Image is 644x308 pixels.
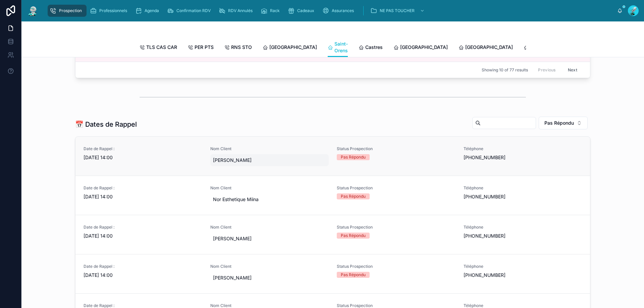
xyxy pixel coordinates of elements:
a: [GEOGRAPHIC_DATA] [459,41,513,55]
a: Rack [259,5,284,17]
span: Nom Client [210,185,329,191]
a: RDV Annulés [217,5,257,17]
span: Castres [365,44,383,51]
a: Agenda [133,5,164,17]
span: [PHONE_NUMBER] [464,272,582,279]
a: TLS CAS CAR [140,41,177,55]
span: [GEOGRAPHIC_DATA] [269,44,317,51]
a: Assurances [320,5,359,17]
span: Téléphone [464,146,582,151]
span: [DATE] 14:00 [84,233,202,239]
a: Date de Rappel :[DATE] 14:00Nom ClientNor Esthetique MiinaStatus ProspectionPas RéponduTéléphone[... [75,176,590,215]
span: [PHONE_NUMBER] [464,233,582,239]
span: Date de Rappel : [84,225,202,230]
span: Status Prospection [337,264,455,269]
a: Confirmation RDV [165,5,215,17]
span: Date de Rappel : [84,264,202,269]
span: Confirmation RDV [176,8,211,13]
div: scrollable content [44,3,617,18]
span: [PHONE_NUMBER] [464,154,582,161]
span: Téléphone [464,185,582,191]
a: Date de Rappel :[DATE] 14:00Nom Client[PERSON_NAME]Status ProspectionPas RéponduTéléphone[PHONE_N... [75,254,590,293]
span: Assurances [332,8,354,13]
span: Date de Rappel : [84,146,202,151]
span: [GEOGRAPHIC_DATA] [400,44,448,51]
span: Status Prospection [337,146,455,151]
span: [GEOGRAPHIC_DATA] [465,44,513,51]
button: Select Button [539,117,588,129]
span: Professionnels [99,8,127,13]
a: Date de Rappel :[DATE] 14:00Nom Client[PERSON_NAME]Status ProspectionPas RéponduTéléphone[PHONE_N... [75,137,590,176]
span: Pas Répondu [544,120,574,126]
span: [PHONE_NUMBER] [464,193,582,200]
div: Pas Répondu [341,272,366,278]
span: [DATE] 14:00 [84,154,202,161]
a: Cadeaux [286,5,319,17]
span: Saint-Orens [334,41,348,54]
a: Castres [359,41,383,55]
span: Date de Rappel : [84,185,202,191]
span: Agenda [145,8,159,13]
span: RNS STO [231,44,252,51]
span: PER PTS [195,44,214,51]
span: Rack [270,8,280,13]
span: Showing 10 of 77 results [482,67,528,73]
span: [DATE] 14:00 [84,272,202,279]
span: Téléphone [464,225,582,230]
span: Nom Client [210,225,329,230]
span: [PERSON_NAME] [213,274,326,281]
span: Status Prospection [337,185,455,191]
a: PER PTS [188,41,214,55]
a: NE PAS TOUCHER [368,5,428,17]
a: [GEOGRAPHIC_DATA] [393,41,448,55]
a: RNS STO [224,41,252,55]
div: Pas Répondu [341,154,366,160]
span: Nom Client [210,264,329,269]
span: NE PAS TOUCHER [380,8,415,13]
a: Professionnels [88,5,132,17]
span: Nor Esthetique Miina [213,196,326,203]
div: Pas Répondu [341,193,366,199]
a: Prospection [48,5,87,17]
span: Nom Client [210,146,329,151]
h1: 📅 Dates de Rappel [75,120,137,129]
span: Prospection [59,8,82,13]
span: TLS CAS CAR [146,44,177,51]
span: Status Prospection [337,225,455,230]
span: [PERSON_NAME] [213,157,326,164]
span: [DATE] 14:00 [84,193,202,200]
a: Date de Rappel :[DATE] 14:00Nom Client[PERSON_NAME]Status ProspectionPas RéponduTéléphone[PHONE_N... [75,215,590,254]
a: Saint-Orens [328,38,348,57]
img: App logo [27,5,39,16]
span: RDV Annulés [228,8,253,13]
div: Pas Répondu [341,233,366,239]
span: [PERSON_NAME] [213,235,326,242]
button: Next [563,65,582,75]
span: Téléphone [464,264,582,269]
span: Cadeaux [297,8,314,13]
a: [GEOGRAPHIC_DATA] [263,41,317,55]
